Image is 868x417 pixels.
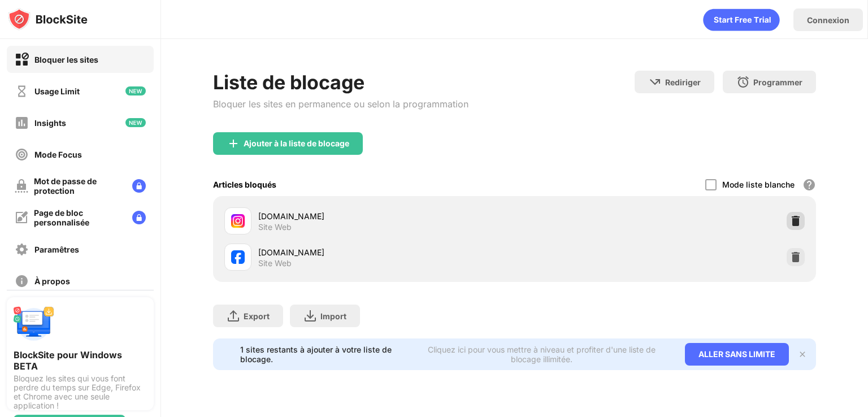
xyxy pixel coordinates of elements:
img: x-button.svg [798,350,807,359]
img: password-protection-off.svg [15,179,28,193]
div: animation [703,8,780,31]
div: Liste de blocage [213,71,468,94]
div: Insights [34,118,66,128]
img: time-usage-off.svg [15,84,29,98]
div: Bloquer les sites en permanence ou selon la programmation [213,98,468,110]
img: logo-blocksite.svg [8,8,88,31]
div: Bloquez les sites qui vous font perdre du temps sur Edge, Firefox et Chrome avec une seule applic... [14,374,147,410]
div: ALLER SANS LIMITE [685,343,789,366]
div: Mot de passe de protection [34,176,123,196]
div: Cliquez ici pour vous mettre à niveau et profiter d'une liste de blocage illimitée. [413,345,671,364]
img: about-off.svg [15,274,29,288]
div: Articles bloqués [213,180,276,189]
div: [DOMAIN_NAME] [258,210,514,222]
div: Programmer [753,77,802,87]
img: push-desktop.svg [14,304,54,345]
img: favicons [231,214,245,228]
img: lock-menu.svg [132,179,146,193]
img: block-on.svg [15,53,29,67]
div: Site Web [258,258,292,268]
img: lock-menu.svg [132,211,146,224]
div: Connexion [807,15,849,25]
div: Usage Limit [34,86,80,96]
img: customize-block-page-off.svg [15,211,28,224]
img: new-icon.svg [125,118,146,127]
div: Rediriger [665,77,701,87]
div: 1 sites restants à ajouter à votre liste de blocage. [240,345,406,364]
div: [DOMAIN_NAME] [258,246,514,258]
div: Bloquer les sites [34,55,98,64]
img: insights-off.svg [15,116,29,130]
img: focus-off.svg [15,147,29,162]
div: Mode liste blanche [722,180,795,189]
div: Export [244,311,270,321]
div: Import [320,311,346,321]
div: À propos [34,276,70,286]
div: Ajouter à la liste de blocage [244,139,349,148]
div: BlockSite pour Windows BETA [14,349,147,372]
div: Paramêtres [34,245,79,254]
img: new-icon.svg [125,86,146,95]
div: Page de bloc personnalisée [34,208,123,227]
img: favicons [231,250,245,264]
div: Site Web [258,222,292,232]
img: settings-off.svg [15,242,29,257]
div: Mode Focus [34,150,82,159]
